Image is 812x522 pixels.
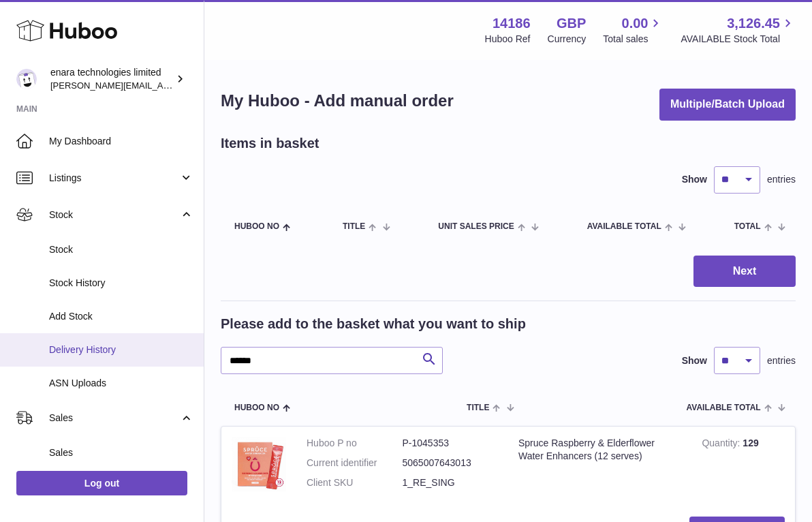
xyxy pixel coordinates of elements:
td: Spruce Raspberry & Elderflower Water Enhancers (12 serves) [508,427,691,506]
span: Listings [49,172,179,185]
span: [PERSON_NAME][EMAIL_ADDRESS][DOMAIN_NAME] [50,80,273,91]
span: Sales [49,446,193,459]
span: Delivery History [49,343,193,356]
a: 3,126.45 AVAILABLE Stock Total [681,14,796,46]
img: Dee@enara.co [16,69,37,89]
span: Add Stock [49,310,193,323]
a: 0.00 Total sales [603,14,663,46]
dt: Current identifier [307,457,403,470]
dt: Client SKU [307,476,403,489]
span: Huboo no [234,222,279,231]
strong: GBP [557,14,586,33]
dd: 1_RE_SING [403,476,499,489]
span: 0.00 [622,14,649,33]
span: entries [767,173,796,186]
span: entries [767,354,796,367]
span: AVAILABLE Stock Total [681,33,796,46]
span: Total sales [603,33,663,46]
dd: 5065007643013 [403,457,499,470]
button: Next [693,256,796,288]
span: AVAILABLE Total [687,403,761,412]
td: 129 [691,427,795,506]
label: Show [682,354,707,367]
h1: My Huboo - Add manual order [221,90,454,112]
span: Title [467,403,489,412]
div: enara technologies limited [50,66,173,92]
span: Stock [49,209,179,221]
a: Log out [16,471,187,495]
span: Title [343,222,365,231]
label: Show [682,173,707,186]
span: My Dashboard [49,135,193,148]
span: Sales [49,412,179,425]
strong: Quantity [702,437,743,452]
h2: Please add to the basket what you want to ship [221,315,526,333]
button: Multiple/Batch Upload [659,89,796,121]
strong: 14186 [493,14,531,33]
h2: Items in basket [221,134,319,153]
dd: P-1045353 [403,437,499,450]
dt: Huboo P no [307,437,403,450]
span: Unit Sales Price [438,222,514,231]
span: Total [734,222,761,231]
div: Currency [548,33,587,46]
span: Huboo no [234,403,279,412]
span: 3,126.45 [727,14,780,33]
span: AVAILABLE Total [587,222,661,231]
div: Huboo Ref [485,33,531,46]
span: Stock [49,243,193,256]
img: Spruce Raspberry & Elderflower Water Enhancers (12 serves) [232,437,286,491]
span: Stock History [49,277,193,290]
span: ASN Uploads [49,377,193,390]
